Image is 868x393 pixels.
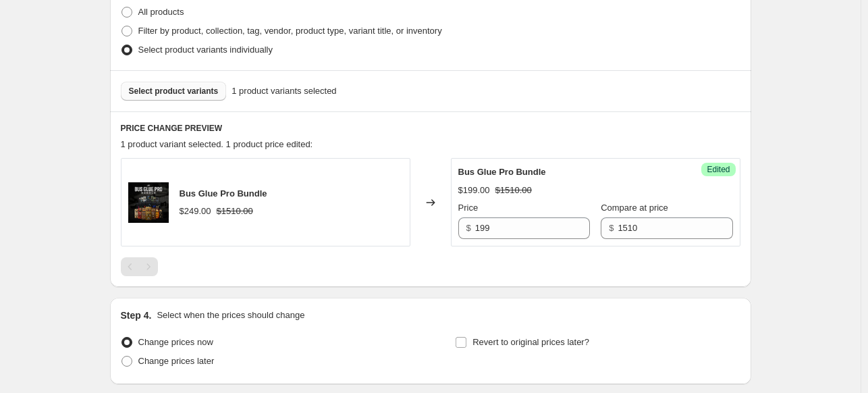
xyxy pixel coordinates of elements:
[232,84,336,98] span: 1 product variants selected
[138,45,273,55] span: Select product variants individually
[121,139,313,149] span: 1 product variant selected. 1 product price edited:
[157,309,304,322] p: Select when the prices should change
[138,337,213,347] span: Change prices now
[495,185,532,195] span: $1510.00
[138,356,215,366] span: Change prices later
[138,7,184,17] span: All products
[217,206,253,216] span: $1510.00
[609,223,614,233] span: $
[121,309,152,322] h2: Step 4.
[472,337,589,347] span: Revert to original prices later?
[121,82,227,101] button: Select product variants
[121,257,158,276] nav: Pagination
[458,185,490,195] span: $199.00
[601,203,668,213] span: Compare at price
[129,86,219,97] span: Select product variants
[138,26,442,36] span: Filter by product, collection, tag, vendor, product type, variant title, or inventory
[458,203,479,213] span: Price
[458,167,546,177] span: Bus Glue Pro Bundle
[707,164,730,175] span: Edited
[180,206,211,216] span: $249.00
[180,188,267,199] span: Bus Glue Pro Bundle
[128,182,169,223] img: Bus-Glue-Pro-Bundle_Store-Card_dc9a0b47-eff7-4c4f-8f05-5f4c32a2cea9_80x.jpg
[466,223,471,233] span: $
[121,123,740,134] h6: PRICE CHANGE PREVIEW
